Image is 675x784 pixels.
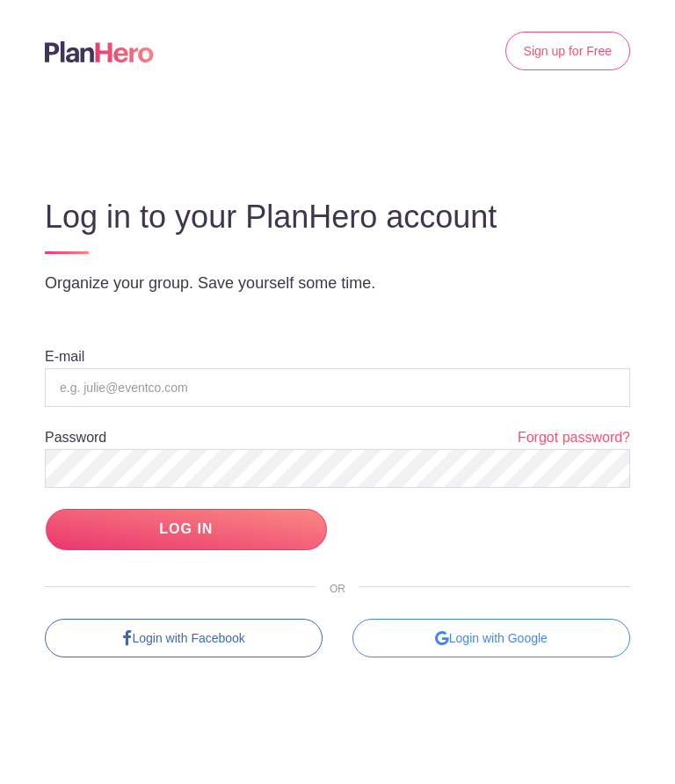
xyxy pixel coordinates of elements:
div: Login with Google [352,619,630,657]
a: Sign up for Free [505,32,630,70]
input: LOG IN [46,509,327,550]
label: Password [45,431,106,445]
a: Login with Facebook [45,619,323,657]
label: E-mail [45,350,84,364]
a: Forgot password? [518,428,630,448]
span: OR [316,583,359,595]
input: e.g. julie@eventco.com [45,368,630,407]
p: Organize your group. Save yourself some time. [45,272,630,294]
h3: Log in to your PlanHero account [45,200,630,235]
img: Logo main planhero [45,41,154,62]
